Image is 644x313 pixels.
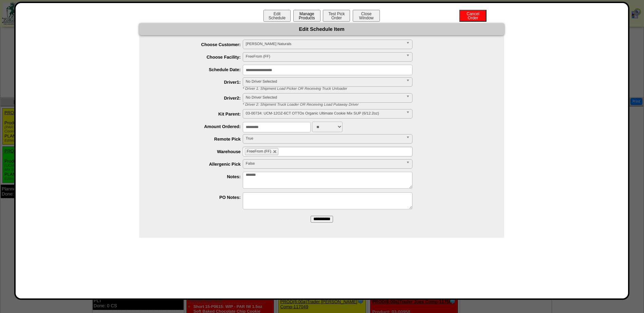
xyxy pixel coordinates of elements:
button: CancelOrder [459,10,486,22]
span: 03-00734: UCM-12OZ-6CT OTTOs Organic Ultimate Cookie Mix SUP (6/12.2oz) [246,109,403,118]
label: PO Notes: [153,195,243,200]
label: Allergenic Pick [153,162,243,167]
label: Kit Parent: [153,111,243,117]
span: FreeFrom (FF) [247,149,271,153]
label: Choose Customer: [153,42,243,47]
button: CloseWindow [353,10,380,22]
label: Driver1: [153,80,243,85]
div: * Driver 1: Shipment Load Picker OR Receiving Truck Unloader [238,87,504,91]
span: True [246,134,403,143]
span: FreeFrom (FF) [246,53,403,61]
span: No Driver Selected [246,78,403,86]
span: No Driver Selected [246,93,403,102]
label: Notes: [153,174,243,179]
label: Choose Facility: [153,55,243,60]
button: Test PickOrder [323,10,350,22]
label: Remote Pick [153,137,243,142]
label: Warehouse [153,149,243,154]
span: [PERSON_NAME] Naturals [246,40,403,48]
label: Driver2: [153,96,243,101]
label: Schedule Date: [153,67,243,72]
a: CloseWindow [352,15,381,20]
div: Edit Schedule Item [139,23,504,35]
label: Amount Ordered: [153,124,243,129]
div: * Driver 2: Shipment Truck Loader OR Receiving Load Putaway Driver [238,103,504,107]
button: EditSchedule [263,10,291,22]
button: ManageProducts [293,10,320,22]
span: False [246,160,403,168]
